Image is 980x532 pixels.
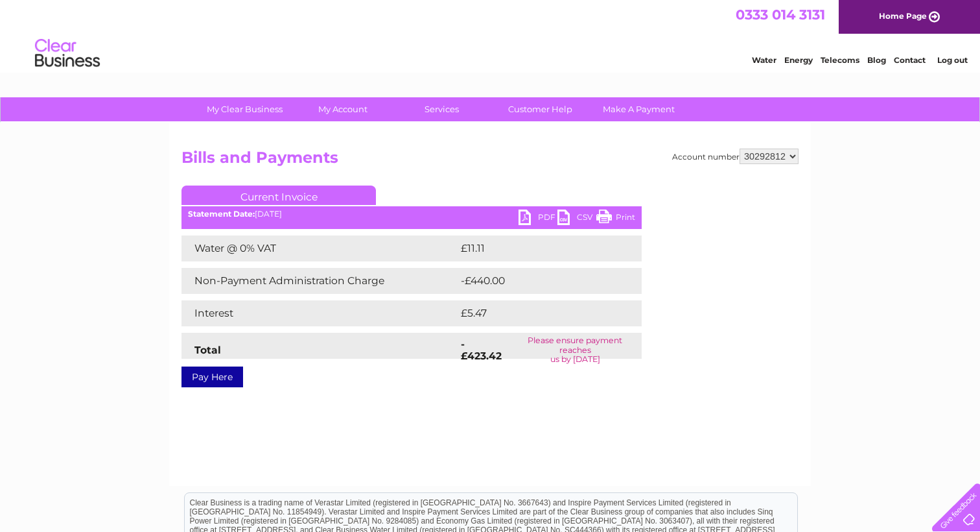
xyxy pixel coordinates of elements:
[181,300,458,326] td: Interest
[509,333,642,367] td: Please ensure payment reaches us by [DATE]
[34,34,100,73] img: logo.png
[596,210,635,228] a: Print
[185,7,797,63] div: Clear Business is a trading name of Verastar Limited (registered in [GEOGRAPHIC_DATA] No. 3667643...
[181,210,642,219] div: [DATE]
[867,55,886,65] a: Blog
[191,97,298,121] a: My Clear Business
[181,268,458,294] td: Non-Payment Administration Charge
[181,149,799,173] h2: Bills and Payments
[458,300,611,326] td: £5.47
[736,6,825,23] a: 0333 014 3131
[821,55,859,65] a: Telecoms
[937,55,968,65] a: Log out
[752,55,776,65] a: Water
[181,186,376,205] a: Current Invoice
[458,268,621,294] td: -£440.00
[557,210,596,228] a: CSV
[194,344,221,356] strong: Total
[894,55,926,65] a: Contact
[585,97,692,121] a: Make A Payment
[461,338,502,362] strong: -£423.42
[519,210,557,228] a: PDF
[181,236,458,261] td: Water @ 0% VAT
[388,97,495,121] a: Services
[458,236,609,261] td: £11.11
[290,97,397,121] a: My Account
[188,209,255,219] b: Statement Date:
[487,97,594,121] a: Customer Help
[784,55,813,65] a: Energy
[181,367,243,387] a: Pay Here
[672,149,799,164] div: Account number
